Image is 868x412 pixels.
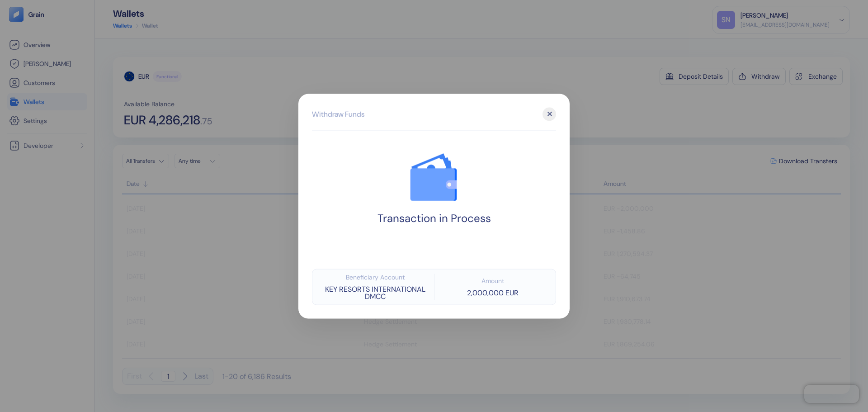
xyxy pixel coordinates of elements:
[481,277,504,284] div: Amount
[542,107,556,121] div: ✕
[467,289,519,296] div: 2,000,000 EUR
[346,274,405,280] div: Beneficiary Account
[312,109,364,119] div: Withdraw Funds
[377,212,491,225] div: Transaction in Process
[804,385,859,403] iframe: Chatra live chat
[317,285,434,300] div: KEY RESORTS INTERNATIONAL DMCC
[400,144,468,212] img: success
